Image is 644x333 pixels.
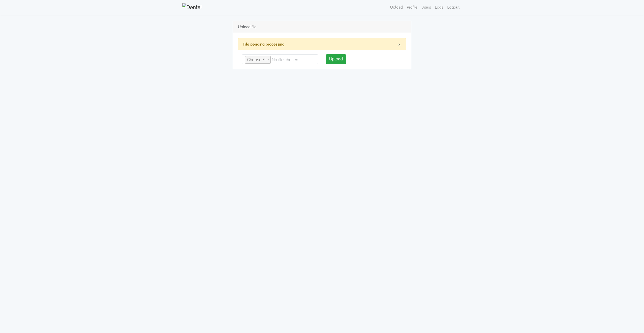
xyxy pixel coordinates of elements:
a: Logout [445,2,462,12]
strong: File pending processing [243,42,285,46]
a: Upload [388,2,405,12]
a: Profile [405,2,419,12]
button: Upload [326,54,346,64]
a: Logs [433,2,445,12]
button: × [398,41,401,47]
img: Dental Whale Logo [182,3,202,11]
a: Users [419,2,433,12]
div: Upload file [233,21,411,33]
